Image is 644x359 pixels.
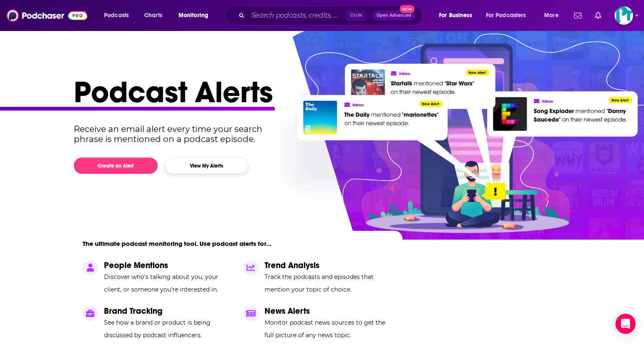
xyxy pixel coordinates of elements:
[265,306,394,316] p: News Alerts
[233,6,430,25] div: Search podcasts, credits, & more...
[74,124,278,144] p: Receive an email alert every time your search phrase is mentioned on a podcast episode.
[439,10,472,21] span: For Business
[83,240,271,248] p: The ultimate podcast monitoring tool. Use podcast alerts for...
[373,10,415,21] button: Open AdvancedNew
[615,6,633,25] button: Show profile menu
[433,9,483,22] button: open menu
[571,8,585,23] a: Show notifications dropdown
[615,6,633,25] img: User Profile
[139,9,167,22] a: Charts
[104,271,233,296] p: Discover who's talking about you, your client, or someone you're interested in.
[7,8,87,23] img: Podchaser - Follow, Share and Rate Podcasts
[98,9,140,22] button: open menu
[480,9,538,22] button: open menu
[265,316,394,341] p: Monitor podcast news sources to get the full picture of any news topic.
[104,260,233,271] p: People Mentions
[104,306,233,316] p: Brand Tracking
[173,9,219,22] button: open menu
[592,8,605,23] a: Show notifications dropdown
[164,158,248,174] button: View My Alerts
[74,158,158,174] button: Create an Alert
[144,10,162,21] span: Charts
[104,316,233,341] p: See how a brand or product is being discussed by podcast influencers.
[265,271,394,296] p: Track the podcasts and episodes that mention your topic of choice.
[538,9,569,22] button: open menu
[615,314,636,334] div: Open Intercom Messenger
[104,10,129,21] span: Podcasts
[486,10,526,21] span: For Podcasters
[377,13,411,18] span: Open Advanced
[74,74,563,111] h1: Podcast Alerts
[248,9,346,22] input: Search podcasts, credits, & more...
[615,6,633,25] span: Logged in as Predictitpress
[544,10,558,21] span: More
[400,5,415,13] span: New
[346,10,366,21] span: Ctrl K
[265,260,394,271] p: Trend Analysis
[179,10,208,21] span: Monitoring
